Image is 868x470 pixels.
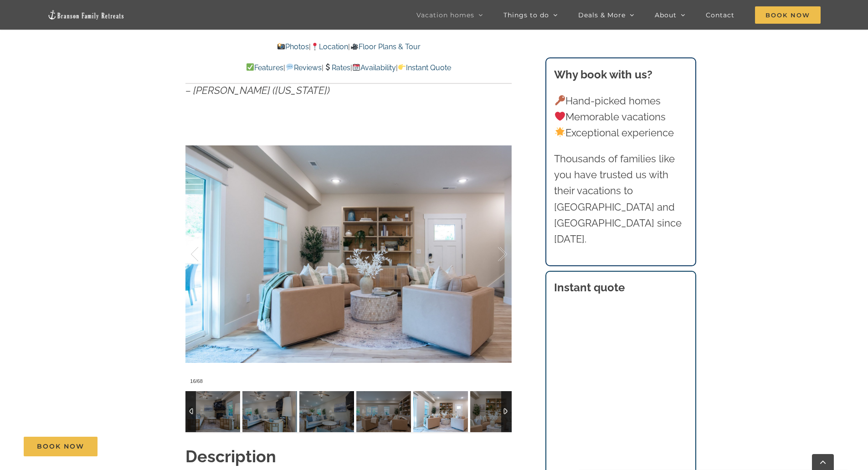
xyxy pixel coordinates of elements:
a: Rates [324,63,350,72]
a: Photos [277,42,309,51]
img: 📸 [277,43,285,50]
img: ✅ [247,63,254,71]
em: – [PERSON_NAME] ([US_STATE]) [185,84,330,96]
span: Contact [706,12,734,18]
img: 👉 [398,63,406,71]
p: Thousands of families like you have trusted us with their vacations to [GEOGRAPHIC_DATA] and [GEO... [554,151,687,247]
span: Book Now [755,6,821,24]
strong: Instant quote [554,281,625,294]
strong: Description [185,447,276,466]
img: 📍 [311,43,318,50]
a: Reviews [285,63,321,72]
a: Floor Plans & Tour [350,42,420,51]
span: Deals & More [578,12,626,18]
img: 04-Whispering-Waves-lakefront-vacation-home-rental-on-Lake-Taneycomo-1016-scaled.jpg-nggid03965-n... [356,391,411,432]
img: 📆 [353,63,360,71]
a: Availability [352,63,396,72]
a: Features [246,63,283,72]
img: 03-Whispering-Waves-lakefront-vacation-home-rental-on-Lake-Taneycomo-1024-scaled.jpg-nggid03964-n... [299,391,354,432]
img: Branson Family Retreats Logo [47,10,125,20]
img: ❤️ [555,111,565,121]
span: About [655,12,677,18]
span: Book Now [37,443,84,450]
img: 🎥 [351,43,358,50]
a: Instant Quote [398,63,451,72]
a: Book Now [24,437,98,456]
p: Hand-picked homes Memorable vacations Exceptional experience [554,93,687,141]
img: 💲 [324,63,331,71]
a: Location [311,42,348,51]
img: 🌟 [555,127,565,137]
img: 04-Whispering-Waves-lakefront-vacation-home-rental-on-Lake-Taneycomo-1019-scaled.jpg-nggid03967-n... [470,391,525,432]
img: 🔑 [555,95,565,105]
p: | | | | [185,62,512,74]
img: 💬 [286,63,293,71]
span: Vacation homes [416,12,474,18]
img: 04-Whispering-Waves-lakefront-vacation-home-rental-on-Lake-Taneycomo-1017-scaled.jpg-nggid03966-n... [413,391,468,432]
h3: Why book with us? [554,67,687,83]
p: | | [185,41,512,53]
span: Things to do [503,12,549,18]
img: 03-Whispering-Waves-lakefront-vacation-home-rental-on-Lake-Taneycomo-1021-scaled.jpg-nggid03962-n... [242,391,297,432]
img: 03-Whispering-Waves-lakefront-vacation-home-rental-on-Lake-Taneycomo-1020-scaled.jpg-nggid03961-n... [185,391,240,432]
